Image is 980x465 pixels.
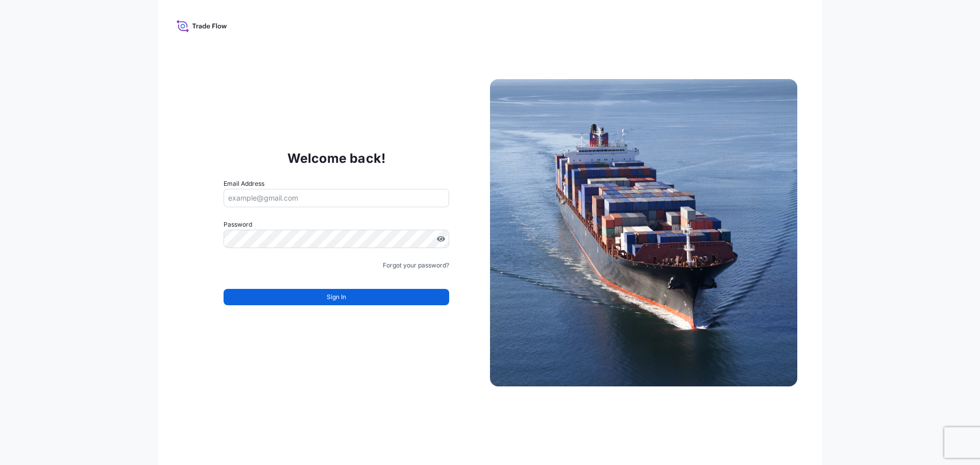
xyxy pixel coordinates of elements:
[224,219,449,230] label: Password
[327,292,346,302] span: Sign In
[287,150,386,166] p: Welcome back!
[224,179,264,189] label: Email Address
[224,289,449,305] button: Sign In
[383,260,449,271] a: Forgot your password?
[224,189,449,207] input: example@gmail.com
[490,79,797,386] img: Ship illustration
[437,235,445,243] button: Show password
